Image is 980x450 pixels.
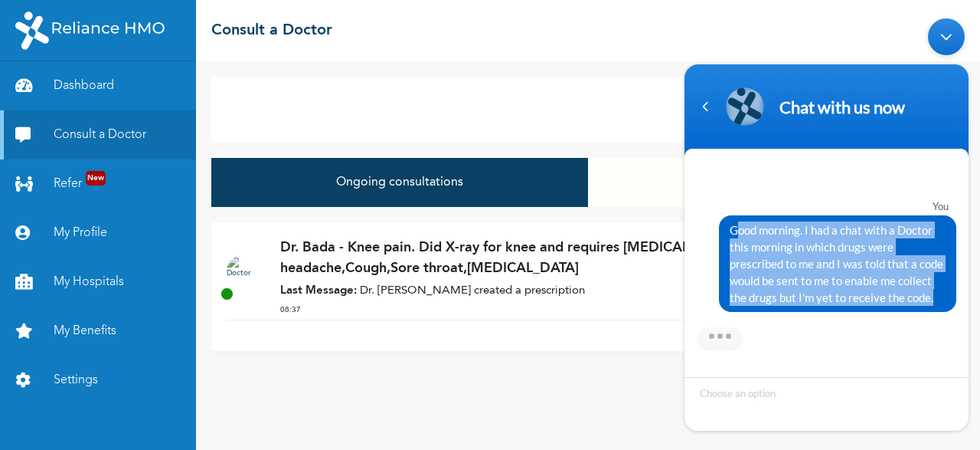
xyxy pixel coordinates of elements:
[280,238,929,279] p: Dr. Bada - Knee pain. Did X-ray for knee and requires [MEDICAL_DATA] ointment headache,Cough,Sore...
[211,158,588,207] button: Ongoing consultations
[280,304,929,316] p: 08:37
[227,255,257,286] img: Doctor
[211,19,332,42] h2: Consult a Doctor
[15,11,165,50] img: RelianceHMO's Logo
[280,285,357,297] strong: Last Message:
[86,171,106,186] span: New
[677,11,976,439] iframe: SalesIQ Chatwindow
[588,158,965,207] button: Closed consultations
[280,283,929,301] p: Dr. [PERSON_NAME] created a prescription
